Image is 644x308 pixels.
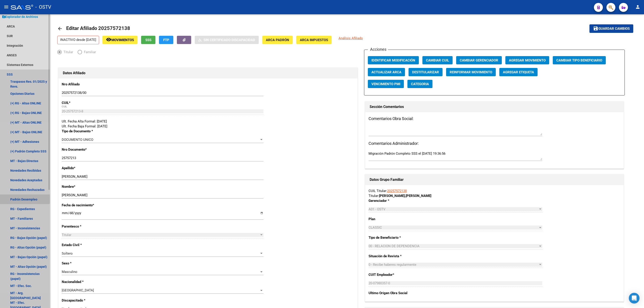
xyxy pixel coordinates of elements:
span: Vencimiento PMI [371,82,400,86]
button: Sin Certificado Discapacidad [195,36,259,44]
button: Actualizar ARCA [368,68,405,76]
button: ARCA Padrón [262,36,293,44]
p: CUIT Empleador [369,272,444,277]
button: Agregar Movimiento [505,56,549,64]
span: , [405,194,406,198]
span: Categoria [411,82,429,86]
span: Titular [62,233,71,237]
span: Cambiar Tipo Beneficiario [556,58,602,62]
span: Actualizar ARCA [371,70,401,74]
span: 0 - Recibe haberes regularmente [369,263,416,267]
h1: Sección Comentarios [370,103,619,110]
p: Ultimo Origen Obra Social [369,291,444,295]
span: SSS [145,38,151,42]
span: CLASSIC [369,226,382,230]
p: Tipo de Beneficiario * [369,235,444,240]
button: FTP [159,36,173,44]
p: Sexo * [62,261,149,266]
button: Cambiar Gerenciador [456,56,502,64]
span: Familiar [82,50,96,55]
span: DOCUMENTO UNICO [62,138,93,142]
h3: Comentarios Obra Social: [369,116,620,122]
span: Movimientos [111,38,134,42]
p: Estado Civil * [62,243,149,247]
p: Nombre [62,184,149,189]
span: Análisis Afiliado [339,36,363,40]
span: ARCA Impuestos [300,38,328,42]
mat-icon: person [635,4,640,10]
span: 00 - RELACION DE DEPENDENCIA [369,244,419,248]
h3: Comentarios Administrador: [369,140,620,147]
button: Vencimiento PMI [368,80,404,88]
div: CUIL Titular: Titular: [369,188,620,198]
p: Plan [369,217,444,222]
span: Destitularizar [412,70,439,74]
span: - OSTV [35,2,51,12]
span: Soltero [62,251,73,255]
button: Identificar Modificación [368,56,419,64]
button: Destitularizar [409,68,443,76]
p: Situación de Revista * [369,254,444,259]
p: Nacionalidad * [62,279,149,284]
h3: Acciones [368,46,388,53]
span: Agregar Etiqueta [503,70,534,74]
h1: Datos Afiliado [63,70,353,77]
p: Gerenciador * [369,198,444,203]
span: Reinformar Movimiento [450,70,492,74]
p: CUIL [62,100,149,105]
h1: Datos Grupo Familiar [370,176,619,183]
p: Apellido [62,166,149,171]
span: Masculino [62,270,77,274]
p: Fecha de nacimiento [62,203,149,208]
div: Ult. Fecha Alta Formal: [DATE] [62,119,354,124]
span: FTP [163,38,169,42]
span: Explorador de Archivos [2,14,38,19]
span: Cambiar CUIL [426,58,449,62]
span: Guardar cambios [598,27,630,31]
button: Cambiar Tipo Beneficiario [553,56,606,64]
a: 20257572138 [387,189,407,193]
p: Tipo de Documento * [62,129,149,134]
button: Movimientos [102,36,138,44]
p: Nro Afiliado [62,82,149,87]
span: Identificar Modificación [371,58,415,62]
button: ARCA Impuestos [296,36,332,44]
button: Cambiar CUIL [422,56,453,64]
strong: [PERSON_NAME] [PERSON_NAME] [379,194,431,198]
button: Categoria [407,80,432,88]
p: Discapacitado * [62,298,149,303]
p: INACTIVO desde [DATE] [57,36,99,44]
mat-icon: arrow_back [57,26,63,31]
span: [GEOGRAPHIC_DATA] [62,288,94,292]
div: Ult. Fecha Baja Formal: [DATE] [62,124,354,129]
mat-icon: remove_red_eye [106,37,111,42]
span: A01 - OSTV [369,207,386,211]
span: Titular [62,50,73,55]
p: Nro Documento [62,147,149,152]
span: Agregar Movimiento [509,58,546,62]
mat-icon: menu [4,4,9,10]
mat-radio-group: Elija una opción [57,51,100,55]
span: Editar Afiliado 20257572138 [66,25,130,31]
div: Open Intercom Messenger [629,293,640,304]
span: ARCA Padrón [266,38,289,42]
span: Sin Certificado Discapacidad [203,38,255,42]
button: Reinformar Movimiento [446,68,496,76]
p: Parentesco * [62,224,149,229]
button: SSS [141,36,155,44]
span: Cambiar Gerenciador [460,58,498,62]
mat-icon: save [593,26,598,31]
button: Guardar cambios [589,24,633,33]
button: Agregar Etiqueta [499,68,538,76]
